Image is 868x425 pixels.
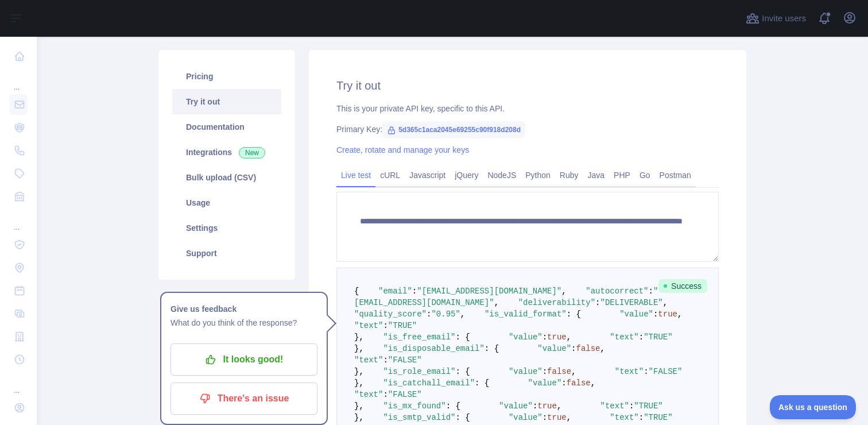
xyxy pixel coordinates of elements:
span: "value" [499,401,533,411]
a: Create, rotate and manage your keys [336,145,469,154]
span: "text" [615,367,644,376]
iframe: Toggle Customer Support [770,395,857,419]
span: , [591,378,595,388]
span: "value" [509,367,542,376]
span: "value" [619,310,653,319]
span: : { [455,333,470,342]
a: Integrations New [172,140,281,165]
span: : { [446,401,460,411]
span: , [677,310,682,319]
span: "FALSE" [649,367,683,376]
span: "quality_score" [354,310,427,319]
span: : [383,390,387,399]
a: Ruby [555,166,583,184]
span: , [460,310,465,319]
span: "is_disposable_email" [383,344,484,353]
a: Documentation [172,114,281,140]
a: Java [583,166,610,184]
a: Try it out [172,89,281,114]
a: Pricing [172,64,281,89]
span: "is_role_email" [383,367,455,376]
span: true [658,310,677,319]
span: : [427,310,431,319]
span: true [537,401,557,411]
span: , [571,367,576,376]
a: PHP [609,166,635,184]
span: : [383,356,387,365]
span: "value" [509,413,542,422]
span: : [629,401,634,411]
span: "text" [600,401,629,411]
span: }, [354,413,364,422]
a: Settings [172,215,281,241]
span: "value" [528,378,562,388]
a: Bulk upload (CSV) [172,165,281,190]
h1: Give us feedback [170,302,317,316]
a: cURL [375,166,405,184]
span: "autocorrect" [586,287,648,296]
span: "is_free_email" [383,333,455,342]
span: : [571,344,576,353]
span: , [561,287,566,296]
span: : [639,413,644,422]
div: ... [9,209,28,232]
span: "text" [354,356,383,365]
span: : [542,367,547,376]
span: "[EMAIL_ADDRESS][DOMAIN_NAME]" [417,287,561,296]
span: }, [354,401,364,411]
span: : [533,401,537,411]
span: }, [354,378,364,388]
span: : [561,378,566,388]
span: : [653,310,658,319]
span: , [663,298,668,307]
span: }, [354,367,364,376]
span: : [383,321,387,330]
span: , [494,298,499,307]
span: , [567,333,571,342]
span: "is_valid_format" [485,310,567,319]
span: 5d365c1aca2045e69255c90f918d208d [382,121,525,138]
span: "TRUE" [644,333,672,342]
span: }, [354,333,364,342]
button: Invite users [743,9,808,28]
span: "is_smtp_valid" [383,413,455,422]
span: false [567,378,591,388]
span: "value" [537,344,571,353]
span: : { [567,310,581,319]
a: Python [521,166,555,184]
a: jQuery [450,166,483,184]
span: Success [658,279,707,293]
span: , [600,344,605,353]
span: "is_mx_found" [383,401,445,411]
span: : [595,298,600,307]
div: Primary Key: [336,123,719,135]
span: "DELIVERABLE" [600,298,662,307]
div: ... [9,69,28,92]
span: "TRUE" [634,401,662,411]
span: }, [354,344,364,353]
span: true [547,413,567,422]
span: : [412,287,417,296]
a: Support [172,241,281,266]
span: "FALSE" [388,356,422,365]
span: "text" [354,390,383,399]
span: : [542,333,547,342]
div: This is your private API key, specific to this API. [336,103,719,114]
span: "0.95" [431,310,460,319]
span: New [239,147,265,159]
a: Javascript [405,166,450,184]
a: NodeJS [483,166,521,184]
a: Postman [655,166,696,184]
span: true [547,333,567,342]
span: : [649,287,653,296]
span: "is_catchall_email" [383,378,475,388]
span: "TRUE" [388,321,417,330]
span: "TRUE" [644,413,672,422]
p: What do you think of the response? [170,316,317,330]
span: "value" [509,333,542,342]
h2: Try it out [336,78,719,94]
a: Go [635,166,655,184]
span: : [542,413,547,422]
span: : [639,333,644,342]
span: { [354,287,359,296]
